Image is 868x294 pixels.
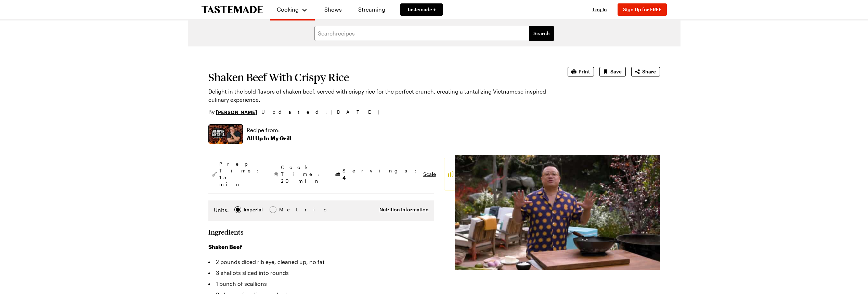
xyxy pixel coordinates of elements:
h2: Ingredients [208,228,244,236]
span: Save [610,68,622,75]
a: Recipe from:All Up In My Grill [247,126,292,142]
h1: Shaken Beef With Crispy Rice [208,71,548,83]
button: Print [568,67,594,76]
span: Share [642,68,656,75]
a: To Tastemade Home Page [202,6,263,14]
span: Print [579,68,590,75]
p: By [208,108,257,116]
a: Tastemade + [400,3,443,16]
p: Recipe from: [247,126,292,134]
button: Share [631,67,660,76]
button: Log In [586,6,613,13]
span: Tastemade + [407,6,436,13]
h3: Shaken Beef [208,243,434,251]
button: Sign Up for FREE [618,3,667,16]
li: 1 bunch of scallions [208,278,434,289]
span: Search [533,30,550,37]
label: Units: [214,206,229,214]
img: Show where recipe is used [208,124,243,144]
div: Imperial Metric [214,206,294,215]
button: Nutrition Information [379,206,429,213]
button: Save recipe [599,67,626,76]
div: Metric [279,206,294,213]
a: [PERSON_NAME] [216,108,257,116]
span: Metric [279,206,294,213]
li: 2 pounds diced rib eye, cleaned up, no fat [208,256,434,267]
span: Log In [593,6,607,12]
span: 4 [342,174,346,181]
li: 3 shallots sliced into rounds [208,267,434,278]
button: filters [529,26,554,41]
span: Prep Time: 15 min [219,160,262,188]
p: Delight in the bold flavors of shaken beef, served with crispy rice for the perfect crunch, creat... [208,87,548,104]
span: Updated : [DATE] [261,108,386,116]
span: Sign Up for FREE [623,6,661,12]
div: Imperial [244,206,263,213]
span: Imperial [244,206,263,213]
p: All Up In My Grill [247,134,292,142]
span: Cooking [277,6,299,13]
span: Cook Time: 20 min [281,164,323,184]
span: Servings: [342,167,420,181]
button: Scale [423,171,436,178]
button: Cooking [277,3,308,16]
